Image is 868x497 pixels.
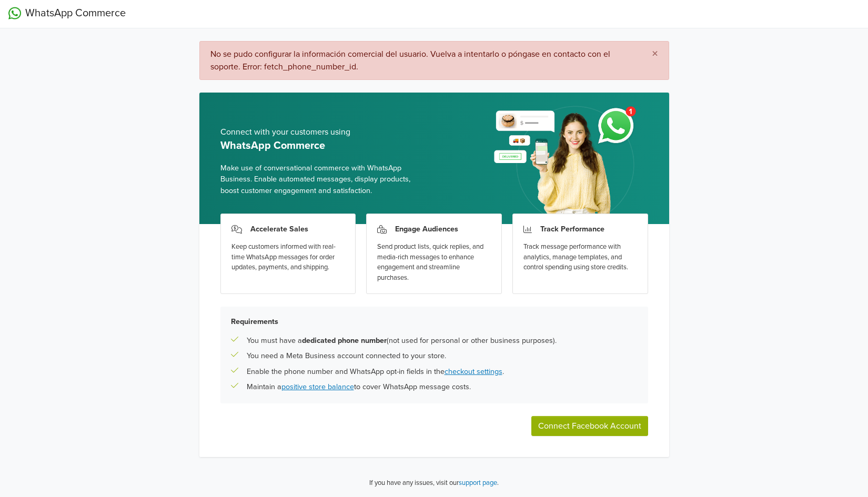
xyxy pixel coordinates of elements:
h5: Connect with your customers using [220,127,426,137]
h3: Engage Audiences [395,225,458,234]
div: Track message performance with analytics, manage templates, and control spending using store cred... [523,242,637,273]
a: support page [459,479,497,487]
button: Close [641,42,669,67]
p: If you have any issues, visit our . [369,478,499,489]
div: Keep customers informed with real-time WhatsApp messages for order updates, payments, and shipping. [231,242,345,273]
b: dedicated phone number [302,336,387,345]
a: checkout settings [445,367,502,376]
img: whatsapp_setup_banner [485,100,648,224]
h3: Track Performance [540,225,604,234]
h5: Requirements [231,317,638,326]
p: Maintain a to cover WhatsApp message costs. [247,381,471,393]
p: You need a Meta Business account connected to your store. [247,350,446,362]
span: Make use of conversational commerce with WhatsApp Business. Enable automated messages, display pr... [220,163,426,197]
h5: WhatsApp Commerce [220,139,426,152]
img: WhatsApp [8,7,21,19]
a: positive store balance [281,382,354,391]
span: WhatsApp Commerce [25,5,126,21]
p: You must have a (not used for personal or other business purposes). [247,335,557,347]
button: Connect Facebook Account [531,416,648,436]
span: × [652,46,658,62]
div: Send product lists, quick replies, and media-rich messages to enhance engagement and streamline p... [377,242,491,283]
h3: Accelerate Sales [250,225,308,234]
span: No se pudo configurar la información comercial del usuario. Vuelva a intentarlo o póngase en cont... [210,49,610,72]
p: Enable the phone number and WhatsApp opt-in fields in the . [247,366,504,378]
